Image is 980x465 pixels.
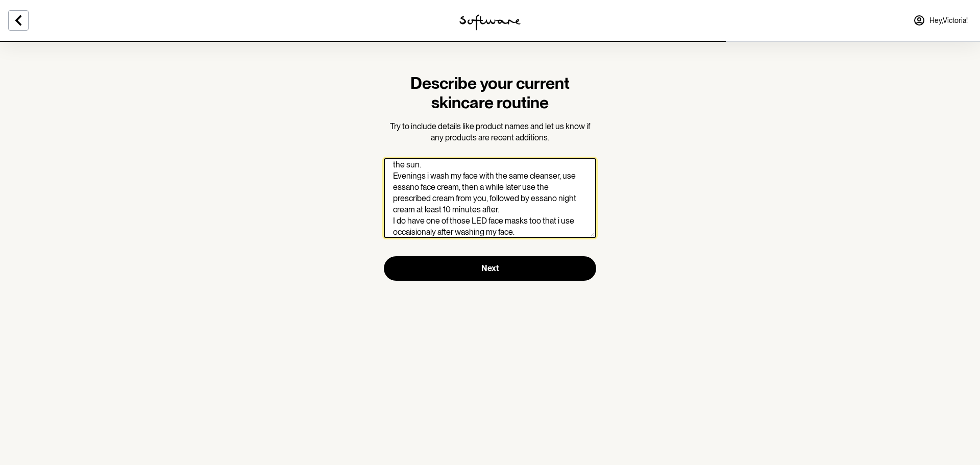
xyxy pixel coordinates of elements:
[907,8,974,33] a: Hey,Victoria!
[384,74,596,113] h1: Describe your current skincare routine
[390,121,590,142] span: Try to include details like product names and let us know if any products are recent additions.
[929,16,968,25] span: Hey, Victoria !
[481,263,499,273] span: Next
[384,256,596,281] button: Next
[384,158,596,238] textarea: Describe your current skincare routine
[459,14,521,31] img: software logo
